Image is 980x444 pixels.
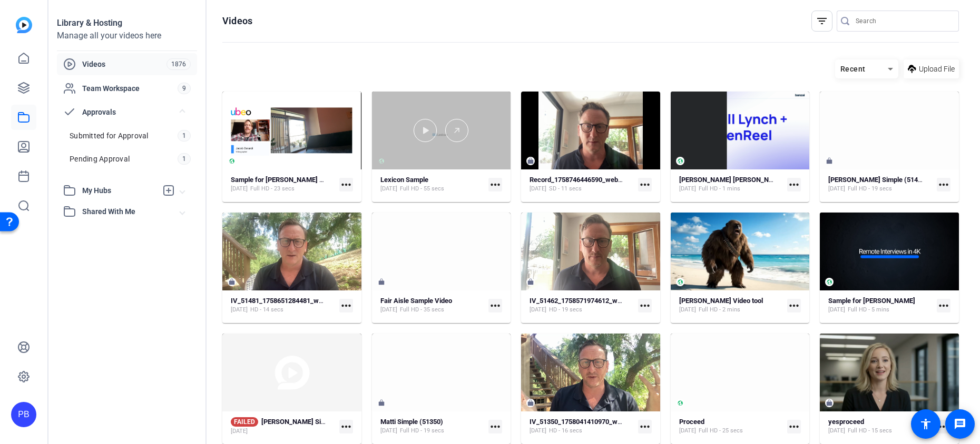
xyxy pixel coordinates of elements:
a: Proceed[DATE]Full HD - 25 secs [679,418,783,435]
a: IV_51350_1758041410970_webcam[DATE]HD - 16 secs [530,418,634,435]
a: IV_51462_1758571974612_webcam[DATE]HD - 19 secs [530,297,634,314]
img: blue-gradient.svg [16,17,32,33]
span: [DATE] [679,185,696,193]
span: [DATE] [828,306,845,314]
mat-icon: more_horiz [787,420,801,433]
span: [DATE] [380,427,397,435]
span: FAILED [231,417,258,427]
span: [DATE] [231,427,248,436]
strong: [PERSON_NAME] Video tool [679,297,763,305]
span: [DATE] [231,306,248,314]
span: Full HD - 2 mins [699,306,740,314]
a: Lexicon Sample[DATE]Full HD - 55 secs [380,176,485,193]
mat-icon: filter_list [816,15,828,27]
a: [PERSON_NAME] Simple (51485)[DATE]Full HD - 19 secs [828,176,933,193]
span: Approvals [82,107,180,118]
span: Full HD - 19 secs [400,427,444,435]
mat-icon: more_horiz [937,178,950,191]
mat-icon: more_horiz [937,420,950,433]
span: Full HD - 1 mins [699,185,740,193]
mat-icon: more_horiz [339,299,353,312]
span: 1876 [166,58,191,70]
span: 1 [178,153,191,165]
span: Full HD - 5 mins [848,306,889,314]
mat-icon: more_horiz [488,178,502,191]
div: Manage all your videos here [57,29,197,42]
a: Submitted for Approval1 [63,125,197,146]
span: [DATE] [679,306,696,314]
a: FAILED[PERSON_NAME] Simple (51365)[DATE] [231,417,335,436]
a: Fair Aisle Sample Video[DATE]Full HD - 35 secs [380,297,485,314]
span: Full HD - 55 secs [400,185,444,193]
span: [DATE] [530,427,546,435]
mat-icon: more_horiz [488,299,502,312]
span: Pending Approval [70,154,130,164]
a: [PERSON_NAME] Video tool[DATE]Full HD - 2 mins [679,297,783,314]
strong: [PERSON_NAME] [PERSON_NAME] Walk Through [679,176,828,184]
strong: Sample for [PERSON_NAME] with B Roll [231,176,350,184]
strong: IV_51350_1758041410970_webcam [530,418,638,426]
span: [DATE] [679,427,696,435]
a: Pending Approval1 [63,148,197,169]
mat-icon: more_horiz [339,420,353,433]
a: [PERSON_NAME] [PERSON_NAME] Walk Through[DATE]Full HD - 1 mins [679,176,783,193]
span: [DATE] [380,306,397,314]
div: Library & Hosting [57,17,197,29]
mat-icon: more_horiz [787,299,801,312]
mat-icon: accessibility [919,418,932,430]
span: [DATE] [828,427,845,435]
span: My Hubs [82,185,157,196]
span: Shared With Me [82,206,180,217]
span: [DATE] [380,185,397,193]
span: Full HD - 25 secs [699,427,743,435]
mat-icon: message [954,418,966,430]
span: Upload File [919,64,955,75]
a: yesproceed[DATE]Full HD - 15 secs [828,418,933,435]
span: HD - 19 secs [549,306,582,314]
div: PB [11,402,36,427]
span: HD - 14 secs [250,306,283,314]
div: Approvals [57,123,197,180]
strong: Fair Aisle Sample Video [380,297,452,305]
span: [DATE] [530,185,546,193]
strong: Matti Simple (51350) [380,418,443,426]
span: Full HD - 15 secs [848,427,892,435]
a: Matti Simple (51350)[DATE]Full HD - 19 secs [380,418,485,435]
strong: Sample for [PERSON_NAME] [828,297,915,305]
mat-icon: more_horiz [787,178,801,191]
span: Full HD - 23 secs [250,185,295,193]
strong: Record_1758746446590_webcam [530,176,631,184]
span: 9 [178,83,191,94]
span: [DATE] [231,185,248,193]
span: SD - 11 secs [549,185,582,193]
span: 1 [178,130,191,142]
a: Sample for [PERSON_NAME] with B Roll[DATE]Full HD - 23 secs [231,176,335,193]
span: Full HD - 19 secs [848,185,892,193]
mat-icon: more_horiz [638,178,652,191]
a: Record_1758746446590_webcam[DATE]SD - 11 secs [530,176,634,193]
mat-icon: more_horiz [937,299,950,312]
span: Recent [840,65,866,73]
span: Full HD - 35 secs [400,306,444,314]
span: [DATE] [828,185,845,193]
strong: Proceed [679,418,704,426]
span: [DATE] [530,306,546,314]
mat-icon: more_horiz [638,299,652,312]
strong: Lexicon Sample [380,176,428,184]
span: Videos [82,59,166,69]
strong: IV_51481_1758651284481_webcam [231,297,339,305]
mat-icon: more_horiz [339,178,353,191]
strong: yesproceed [828,418,864,426]
strong: IV_51462_1758571974612_webcam [530,297,638,305]
span: Team Workspace [82,83,178,94]
mat-expansion-panel-header: Shared With Me [57,201,197,222]
span: HD - 16 secs [549,427,582,435]
input: Search [856,15,950,27]
a: IV_51481_1758651284481_webcam[DATE]HD - 14 secs [231,297,335,314]
button: Upload File [904,59,959,78]
mat-expansion-panel-header: My Hubs [57,180,197,201]
strong: [PERSON_NAME] Simple (51365) [261,418,361,426]
h1: Videos [222,15,252,27]
mat-icon: more_horiz [488,420,502,433]
strong: [PERSON_NAME] Simple (51485) [828,176,928,184]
